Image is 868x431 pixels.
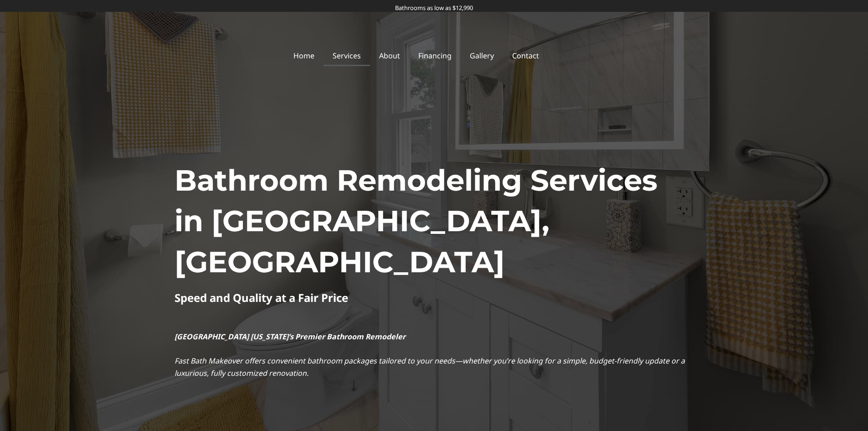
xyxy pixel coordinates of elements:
[284,45,324,66] a: Home
[175,160,694,283] h1: Bathroom Remodeling Services in [GEOGRAPHIC_DATA], [GEOGRAPHIC_DATA]
[503,45,548,66] a: Contact
[409,45,461,66] a: Financing
[175,356,685,378] em: Fast Bath Makeover offers convenient bathroom packages tailored to your needs—whether you’re look...
[175,332,406,342] strong: [GEOGRAPHIC_DATA] [US_STATE]’s Premier Bathroom Remodeler
[461,45,503,66] a: Gallery
[324,45,370,66] a: Services
[175,290,348,305] strong: Speed and Quality at a Fair Price
[370,45,409,66] a: About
